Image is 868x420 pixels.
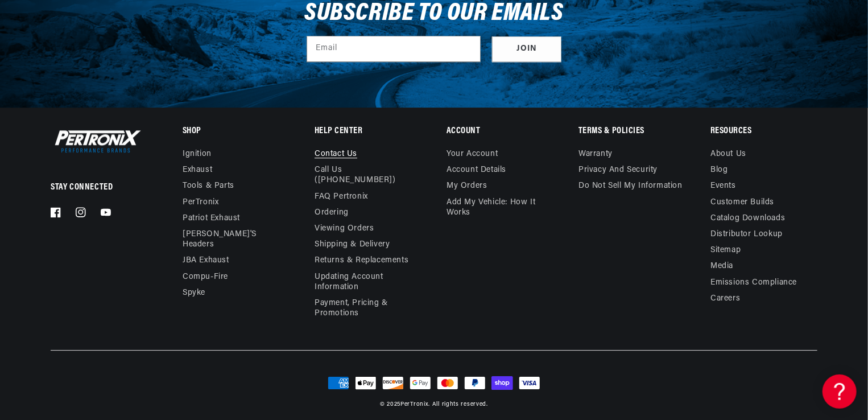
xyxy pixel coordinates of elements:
a: Your account [447,149,498,162]
a: Sitemap [710,242,741,258]
a: Do not sell my information [578,178,683,194]
a: Distributor Lookup [710,227,783,242]
input: Email [307,36,480,61]
a: Blog [710,162,728,178]
a: FAQ Pertronix [315,189,368,205]
a: Spyke [183,285,205,301]
a: Careers [710,291,740,307]
a: Compu-Fire [183,269,228,285]
small: All rights reserved. [432,401,488,407]
a: Shipping & Delivery [315,237,390,253]
a: Catalog Downloads [710,211,785,227]
p: Stay Connected [51,182,146,193]
a: Customer Builds [710,195,774,211]
a: Ignition [183,149,212,162]
h3: Subscribe to our emails [304,3,564,24]
a: Viewing Orders [315,221,374,237]
a: Events [710,178,736,194]
a: Payment, Pricing & Promotions [315,295,421,322]
a: Exhaust [183,162,212,178]
a: Emissions compliance [710,275,797,291]
img: Pertronix [51,127,142,155]
a: Patriot Exhaust [183,211,240,227]
a: JBA Exhaust [183,253,229,269]
a: PerTronix [183,195,218,211]
a: Account details [447,162,506,178]
button: Subscribe [492,36,561,62]
a: About Us [710,149,746,162]
a: PerTronix [400,401,428,407]
a: Ordering [315,205,349,221]
a: Media [710,258,733,274]
a: Updating Account Information [315,269,412,295]
a: Warranty [578,149,613,162]
a: Tools & Parts [183,178,234,194]
small: © 2025 . [380,401,430,407]
a: Call Us ([PHONE_NUMBER]) [315,162,412,188]
a: Add My Vehicle: How It Works [447,195,553,221]
a: My orders [447,178,487,194]
a: Contact us [315,149,357,162]
a: Privacy and Security [578,162,658,178]
a: [PERSON_NAME]'s Headers [183,227,280,253]
a: Returns & Replacements [315,253,408,269]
